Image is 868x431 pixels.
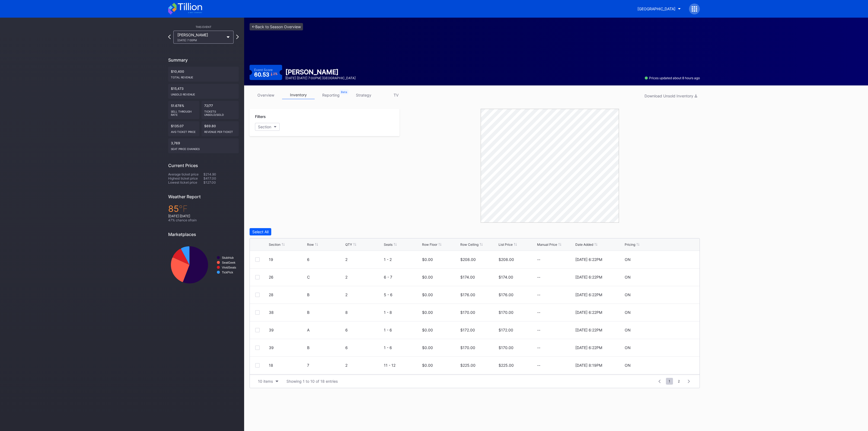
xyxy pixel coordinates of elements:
[422,275,433,279] div: $0.00
[575,363,602,368] div: [DATE] 8:19PM
[345,345,382,350] div: 6
[537,345,574,350] div: --
[345,310,382,315] div: 8
[625,292,631,297] div: ON
[250,228,271,235] button: Select All
[384,292,421,297] div: 5 - 6
[202,121,239,136] div: $69.80
[269,242,280,247] div: Section
[203,172,239,176] div: $214.90
[575,292,602,297] div: [DATE] 6:22PM
[168,176,203,180] div: Highest ticket price
[537,363,574,368] div: --
[255,114,394,119] div: Filters
[307,310,344,315] div: B
[666,378,673,385] span: 1
[460,275,475,279] div: $174.00
[171,74,236,79] div: Total Revenue
[460,292,475,297] div: $176.00
[168,232,239,237] div: Marketplaces
[460,363,476,368] div: $225.00
[168,163,239,168] div: Current Prices
[460,328,475,332] div: $172.00
[250,91,282,99] a: overview
[171,128,197,133] div: Avg ticket price
[384,345,421,350] div: 1 - 6
[269,257,306,262] div: 19
[537,275,574,279] div: --
[537,257,574,262] div: --
[384,310,421,315] div: 1 - 8
[202,101,239,119] div: 72/77
[273,72,277,75] div: 2 %
[286,379,338,384] div: Showing 1 to 10 of 18 entries
[168,214,239,218] div: [DATE] [DATE]
[168,84,239,99] div: $15,473
[384,328,421,332] div: 1 - 6
[269,292,306,297] div: 28
[269,310,306,315] div: 38
[168,25,239,28] div: This Event
[255,123,280,131] button: Section
[222,266,236,269] text: VividSeats
[168,203,239,214] div: 85
[380,91,412,99] a: TV
[269,328,306,332] div: 39
[625,345,631,350] div: ON
[285,68,356,76] div: [PERSON_NAME]
[384,242,392,247] div: Seats
[177,39,224,42] div: [DATE] 7:00PM
[422,345,433,350] div: $0.00
[345,242,352,247] div: QTY
[537,292,574,297] div: --
[168,180,203,184] div: Lowest ticket price
[307,292,344,297] div: B
[384,257,421,262] div: 1 - 2
[537,242,557,247] div: Manual Price
[499,275,513,279] div: $174.00
[203,180,239,184] div: $127.00
[345,275,382,279] div: 2
[625,257,631,262] div: ON
[384,363,421,368] div: 11 - 12
[637,7,675,11] div: [GEOGRAPHIC_DATA]
[168,218,239,222] div: 47 % chance of rain
[171,145,236,151] div: seat price changes
[168,194,239,199] div: Weather Report
[384,275,421,279] div: 6 - 7
[282,91,315,99] a: inventory
[460,345,475,350] div: $170.00
[204,108,236,116] div: Tickets Unsold/Sold
[499,328,513,332] div: $172.00
[345,292,382,297] div: 2
[499,242,513,247] div: List Price
[177,33,224,42] div: [PERSON_NAME]
[460,242,478,247] div: Row Ceiling
[269,363,306,368] div: 18
[254,68,273,72] div: Event Score
[168,121,199,136] div: $135.07
[347,91,380,99] a: strategy
[499,292,513,297] div: $176.00
[537,328,574,332] div: --
[258,379,273,384] div: 10 items
[422,242,437,247] div: Row Floor
[575,242,593,247] div: Date Added
[204,128,236,133] div: Revenue per ticket
[537,310,574,315] div: --
[422,257,433,262] div: $0.00
[254,72,277,77] div: 60.53
[307,328,344,332] div: A
[345,328,382,332] div: 6
[269,275,306,279] div: 26
[307,257,344,262] div: 6
[222,261,235,264] text: SeatGeek
[307,363,344,368] div: 7
[285,76,356,80] div: [DATE] [DATE] 7:00PM | [GEOGRAPHIC_DATA]
[675,378,682,385] span: 2
[252,229,269,234] div: Select All
[222,256,234,259] text: StubHub
[575,328,602,332] div: [DATE] 6:22PM
[345,257,382,262] div: 2
[258,124,271,129] div: Section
